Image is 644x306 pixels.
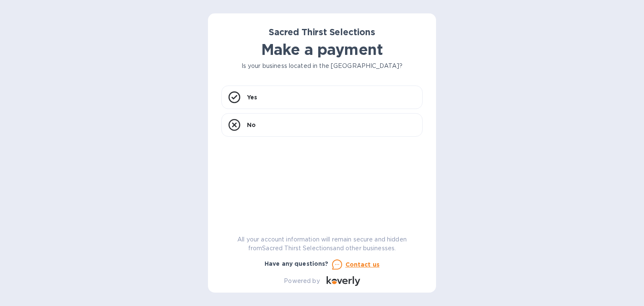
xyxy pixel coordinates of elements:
[265,260,329,267] b: Have any questions?
[221,62,423,70] p: Is your business located in the [GEOGRAPHIC_DATA]?
[269,27,375,37] b: Sacred Thirst Selections
[247,93,257,101] p: Yes
[284,277,319,285] p: Powered by
[345,261,380,268] u: Contact us
[221,235,423,253] p: All your account information will remain secure and hidden from Sacred Thirst Selections and othe...
[221,41,423,58] h1: Make a payment
[247,121,256,129] p: No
